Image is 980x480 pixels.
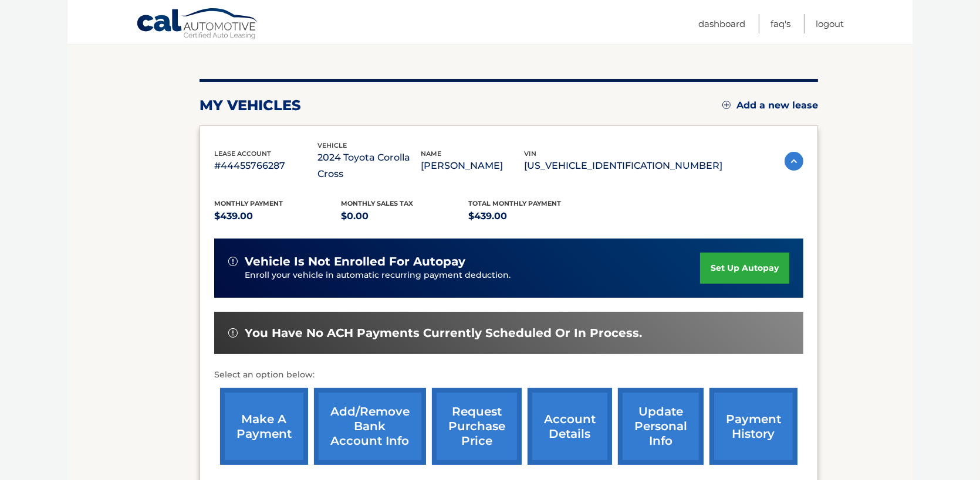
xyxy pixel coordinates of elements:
h2: my vehicles [200,97,301,114]
p: Enroll your vehicle in automatic recurring payment deduction. [245,269,700,282]
a: payment history [709,388,797,465]
p: [US_VEHICLE_IDENTIFICATION_NUMBER] [524,158,722,174]
p: Select an option below: [214,368,803,382]
span: lease account [214,149,271,158]
p: $439.00 [468,208,596,224]
span: vin [524,149,536,158]
a: Add/Remove bank account info [314,388,426,465]
p: #44455766287 [214,158,317,174]
img: alert-white.svg [228,257,238,266]
span: Total Monthly Payment [468,199,561,207]
img: accordion-active.svg [785,152,803,171]
a: Dashboard [698,14,745,33]
p: $0.00 [342,208,469,224]
p: $439.00 [214,208,342,224]
span: Monthly sales Tax [342,199,414,207]
a: make a payment [220,388,308,465]
a: account details [528,388,612,465]
p: [PERSON_NAME] [421,158,524,174]
span: vehicle [317,141,347,149]
a: Logout [816,14,844,33]
span: Monthly Payment [214,199,283,207]
a: FAQ's [771,14,790,33]
img: alert-white.svg [228,328,238,338]
span: name [421,149,441,158]
p: 2024 Toyota Corolla Cross [317,149,421,182]
span: vehicle is not enrolled for autopay [245,254,465,269]
a: update personal info [618,388,704,465]
a: Cal Automotive [136,8,259,42]
img: add.svg [722,101,731,109]
a: request purchase price [432,388,522,465]
a: set up autopay [700,253,789,284]
a: Add a new lease [722,100,818,111]
span: You have no ACH payments currently scheduled or in process. [245,326,642,341]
